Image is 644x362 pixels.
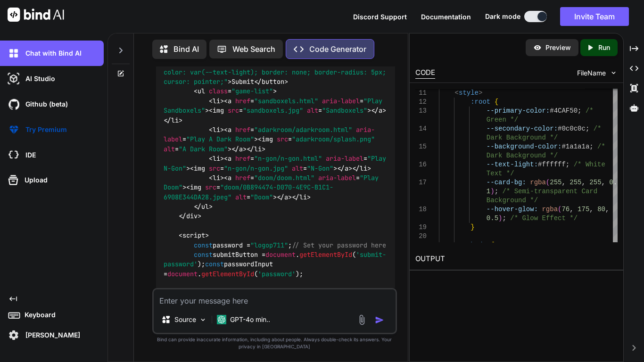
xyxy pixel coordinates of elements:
span: rgba [530,179,546,186]
span: < = = > [164,155,390,173]
span: document [265,250,296,259]
p: Preview [545,43,571,52]
span: alt [164,145,175,153]
span: { [490,241,494,249]
span: "logop711" [250,241,288,249]
span: aria-label [318,173,356,182]
span: img [262,135,273,144]
span: ( [558,206,561,213]
span: "game-list" [231,87,273,96]
span: "Play A Dark Room" [186,135,254,144]
img: Pick Models [199,316,207,324]
span: "sandboxels.jpg" [243,107,303,115]
span: // Set your password here [292,241,386,249]
span: src [205,183,216,192]
div: 11 [415,89,427,98]
span: < [454,89,458,97]
span: < = = > [164,97,386,115]
p: Chat with Bind AI [22,49,82,58]
span: #1a1a1a [561,143,589,150]
span: , [561,179,565,186]
span: </ > [292,193,311,201]
img: githubDark [6,96,22,112]
span: a [228,97,231,105]
span: getElementById [201,270,254,278]
span: div [186,212,198,221]
span: src [209,164,220,173]
span: /* White [573,161,605,168]
span: src [277,135,288,144]
span: ; [494,188,498,195]
span: < = = > [164,173,382,191]
span: 255 [550,179,561,186]
p: Github (beta) [22,99,68,109]
span: alt [307,107,318,115]
span: , [601,179,605,186]
span: ; [502,214,506,222]
span: href [235,173,250,182]
span: ( [546,179,550,186]
span: </ > [164,116,182,124]
span: < > [209,125,224,134]
span: li [213,173,220,182]
span: a [228,125,231,134]
span: a [239,145,243,153]
span: ul [198,87,205,96]
img: attachment [356,314,367,325]
p: Bind AI [173,43,199,55]
span: </ > [277,193,292,201]
span: Background */ [487,197,538,204]
span: , [570,206,573,213]
span: li [171,116,179,124]
span: const [205,260,224,269]
span: a [379,107,382,115]
span: "n-gon/n-gon.jpg" [224,164,288,173]
p: Code Generator [309,43,366,55]
span: li [213,125,220,134]
span: 76 [561,206,570,213]
div: 20 [415,232,427,241]
span: li [213,97,220,105]
span: Discord Support [353,13,407,21]
p: Upload [21,175,48,185]
span: </ > [254,77,288,86]
span: rgba [542,206,558,213]
span: } [471,223,474,231]
span: ; [589,143,593,150]
span: aria-label [322,97,360,105]
span: style [459,89,479,97]
span: --text-light: [487,161,538,168]
button: Discord Support [353,12,407,22]
span: ) [498,214,502,222]
span: href [235,155,250,163]
span: src [228,107,239,115]
span: ; [566,161,570,168]
span: img [194,164,205,173]
span: "Play Sandboxels" [164,97,386,115]
span: Dark Background */ [487,152,558,159]
span: body [471,241,487,249]
span: "n-gon/n-gon.html" [254,155,322,163]
span: </ > [179,212,201,221]
span: a [284,193,288,201]
span: 175 [578,206,589,213]
span: aria-label [164,125,375,143]
span: href [235,97,250,105]
span: < > [209,97,224,105]
span: Documentation [421,13,471,21]
span: --primary-color: [487,107,550,115]
span: < = = > [209,107,371,115]
span: "doom/0B894474-D070-4E9C-B1C1-6908E344DA28.jpeg" [164,183,333,201]
img: chevron down [610,69,618,77]
span: "N-Gon" [307,164,333,173]
span: button [262,77,284,86]
span: 1 [487,188,490,195]
img: darkChat [6,45,22,61]
span: aria-label [326,155,363,163]
span: "Play N-Gon" [164,155,390,173]
h2: OUTPUT [410,248,623,270]
span: "Sandboxels" [322,107,367,115]
span: "doom/doom.html" [254,173,314,182]
div: 12 [415,98,427,107]
p: Source [174,315,196,324]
